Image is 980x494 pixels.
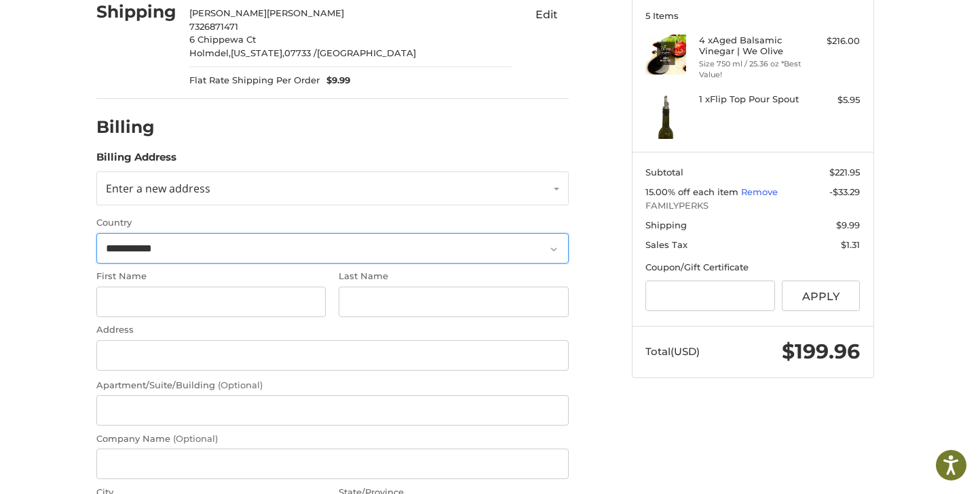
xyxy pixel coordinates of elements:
span: $9.99 [320,74,350,87]
span: Shipping [645,220,687,230]
span: Subtotal [645,167,683,178]
span: FAMILYPERKS [645,199,860,213]
small: (Optional) [218,379,263,390]
label: Apartment/Suite/Building [96,379,569,392]
span: Flat Rate Shipping Per Order [189,74,320,87]
label: Company Name [96,432,569,446]
span: $199.96 [782,339,860,364]
label: Last Name [339,270,568,283]
span: Total (USD) [645,345,700,358]
span: 7326871471 [189,21,238,32]
span: $1.31 [841,239,860,250]
span: 07733 / [284,47,317,58]
span: [PERSON_NAME] [189,7,267,18]
div: $216.00 [806,35,860,48]
button: Apply [782,281,861,311]
h2: Billing [96,117,176,138]
label: First Name [96,270,326,283]
span: Holmdel, [189,47,231,58]
span: [GEOGRAPHIC_DATA] [317,47,416,58]
div: $5.95 [806,94,860,107]
span: $221.95 [829,167,860,178]
span: Enter a new address [106,181,210,196]
a: Remove [741,186,778,197]
small: (Optional) [173,433,218,444]
button: Open LiveChat chat widget [156,18,172,34]
a: Enter or select a different address [96,171,569,205]
h4: 1 x Flip Top Pour Spout [699,94,803,104]
span: $9.99 [836,220,860,230]
span: [US_STATE], [231,47,284,58]
div: Coupon/Gift Certificate [645,261,860,274]
button: Edit [525,3,569,25]
legend: Billing Address [96,150,176,171]
h3: 5 Items [645,10,860,21]
h2: Shipping [96,1,176,22]
span: -$33.29 [829,186,860,197]
span: 6 Chippewa Ct [189,34,256,45]
input: Gift Certificate or Coupon Code [645,281,775,311]
label: Address [96,323,569,337]
h4: 4 x Aged Balsamic Vinegar | We Olive [699,35,803,57]
span: Sales Tax [645,239,687,250]
span: 15.00% off each item [645,186,741,197]
li: Size 750 ml / 25.36 oz *Best Value! [699,58,803,81]
label: Country [96,216,569,230]
span: [PERSON_NAME] [267,7,344,18]
p: We're away right now. Please check back later! [19,20,153,31]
